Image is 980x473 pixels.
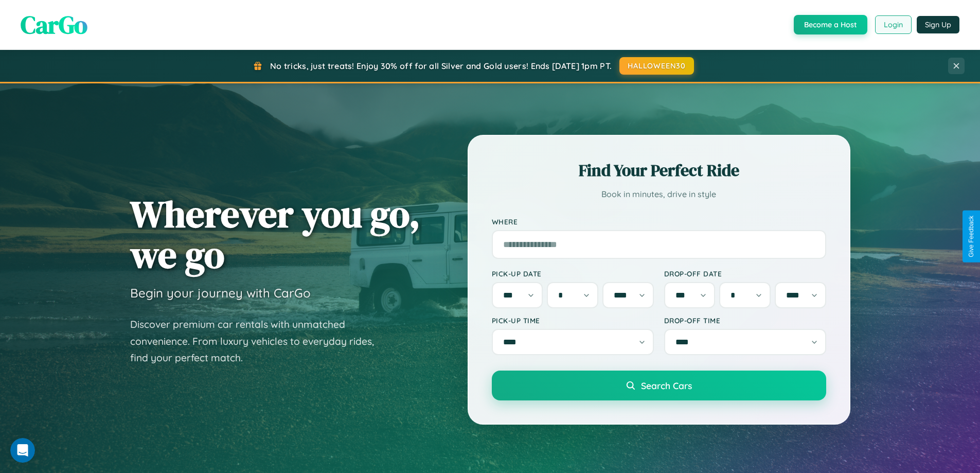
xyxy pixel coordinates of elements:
[492,159,826,182] h2: Find Your Perfect Ride
[664,316,826,325] label: Drop-off Time
[130,316,387,366] p: Discover premium car rentals with unmatched convenience. From luxury vehicles to everyday rides, ...
[492,187,826,202] p: Book in minutes, drive in style
[492,269,654,278] label: Pick-up Date
[492,371,826,400] button: Search Cars
[875,15,912,34] button: Login
[664,269,826,278] label: Drop-off Date
[270,61,612,71] span: No tricks, just treats! Enjoy 30% off for all Silver and Gold users! Ends [DATE] 1pm PT.
[641,380,692,391] span: Search Cars
[130,194,420,275] h1: Wherever you go, we go
[968,216,975,257] div: Give Feedback
[917,16,959,33] button: Sign Up
[492,217,826,226] label: Where
[21,8,87,42] span: CarGo
[130,285,311,301] h3: Begin your journey with CarGo
[619,57,694,75] button: HALLOWEEN30
[492,316,654,325] label: Pick-up Time
[794,15,867,34] button: Become a Host
[10,438,35,463] iframe: Intercom live chat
